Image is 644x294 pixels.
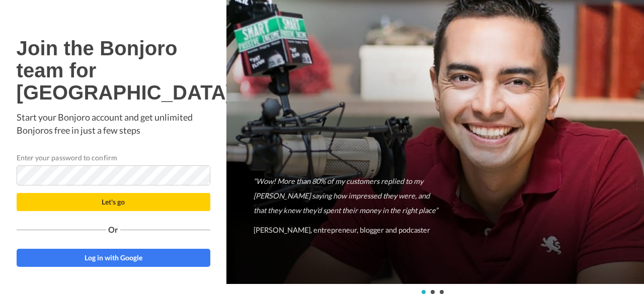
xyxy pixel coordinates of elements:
a: Log in with Google [17,249,210,267]
label: Enter your password to confirm [17,152,117,163]
h1: Join the Bonjoro team for [17,37,210,104]
p: Start your Bonjoro account and get unlimited Bonjoros free in just a few steps [17,111,210,137]
span: Let's go [102,198,125,206]
span: Log in with Google [85,253,142,262]
p: [PERSON_NAME], entrepreneur, blogger and podcaster [254,223,443,237]
button: Let's go [17,193,210,211]
p: “Wow! More than 80% of my customers replied to my [PERSON_NAME] saying how impressed they were, a... [254,174,443,218]
b: [GEOGRAPHIC_DATA] [17,81,233,104]
span: Or [106,226,120,233]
